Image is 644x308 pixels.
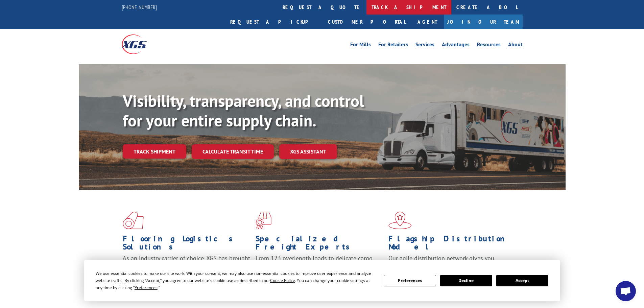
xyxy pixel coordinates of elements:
[123,144,186,159] a: Track shipment
[388,235,516,254] h1: Flagship Distribution Model
[256,235,383,254] h1: Specialized Freight Experts
[192,144,274,159] a: Calculate transit time
[378,42,408,49] a: For Retailers
[415,42,434,49] a: Services
[508,42,523,49] a: About
[123,235,251,254] h1: Flooring Logistics Solutions
[123,212,144,229] img: xgs-icon-total-supply-chain-intelligence-red
[442,42,470,49] a: Advantages
[135,285,158,290] span: Preferences
[411,15,444,29] a: Agent
[323,15,411,29] a: Customer Portal
[123,90,364,131] b: Visibility, transparency, and control for your entire supply chain.
[496,275,548,286] button: Accept
[440,275,492,286] button: Decline
[388,254,513,270] span: Our agile distribution network gives you nationwide inventory management on demand.
[270,278,295,283] span: Cookie Policy
[444,15,523,29] a: Join Our Team
[225,15,323,29] a: Request a pickup
[384,275,436,286] button: Preferences
[96,270,376,291] div: We use essential cookies to make our site work. With your consent, we may also use non-essential ...
[279,144,337,159] a: XGS ASSISTANT
[388,212,412,229] img: xgs-icon-flagship-distribution-model-red
[256,212,271,229] img: xgs-icon-focused-on-flooring-red
[616,281,636,301] div: Open chat
[122,4,157,10] a: [PHONE_NUMBER]
[350,42,371,49] a: For Mills
[123,254,250,278] span: As an industry carrier of choice, XGS has brought innovation and dedication to flooring logistics...
[84,260,560,301] div: Cookie Consent Prompt
[256,254,383,284] p: From 123 overlength loads to delicate cargo, our experienced staff knows the best way to move you...
[477,42,501,49] a: Resources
